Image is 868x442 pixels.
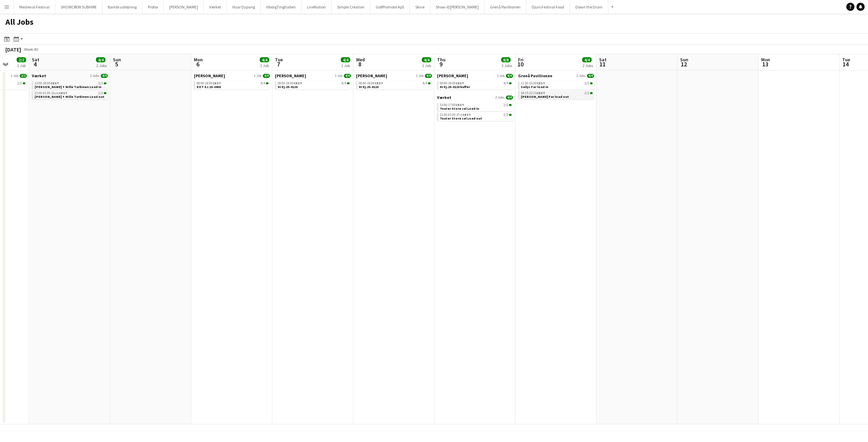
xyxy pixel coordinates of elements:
span: Danny Black Luna [275,73,306,78]
div: 3 Jobs [501,63,512,68]
span: 08:00-18:00 [278,82,302,85]
button: Værket [204,0,227,14]
span: Tue [275,57,283,63]
span: 13:00-17:00 [440,103,464,107]
span: CEST [375,81,383,85]
span: Danny Black Luna [194,73,225,78]
span: 2/2 [585,82,589,85]
span: 1 Job [11,74,18,78]
span: 2 Jobs [90,74,99,78]
span: 2/2 [23,82,25,84]
a: [PERSON_NAME]1 Job4/4 [437,73,513,78]
span: 4/4 [341,82,346,85]
span: Teater Store sal Load out [440,116,482,121]
a: 08:00-18:00CEST4/4HI Ej.25-0128 [359,81,431,89]
button: Visar Dypang [227,0,261,14]
span: 4/4 [587,74,594,78]
a: Grenå Pavillionen2 Jobs4/4 [518,73,594,78]
span: 12 [679,60,688,68]
span: 2/2 [590,92,593,94]
a: 13:00-17:00CEST2/2Teater Store sal Load in [440,103,512,110]
span: 11:30-15:30 [521,82,545,85]
span: 18:15-22:15 [521,91,545,95]
span: 4/4 [260,57,269,62]
span: 2/2 [590,82,593,84]
div: 1 Job [422,63,431,68]
span: CEST [51,81,59,85]
span: CEST [456,103,464,107]
span: 08:00-18:00 [197,82,221,85]
span: 1 Job [497,74,505,78]
span: CEST [294,81,302,85]
div: 1 Job [260,63,269,68]
span: 2/2 [509,114,512,116]
a: 08:00-18:00CEST4/4EOT EJ.25-0400 [197,81,269,89]
span: Sat [32,57,39,63]
span: 2/2 [585,91,589,95]
span: 4/4 [101,74,108,78]
button: Profox [142,0,164,14]
a: [PERSON_NAME]1 Job4/4 [356,73,432,78]
a: Værket2 Jobs4/4 [32,73,108,78]
span: 4/4 [509,82,512,84]
span: 2/2 [17,82,22,85]
span: 8 [355,60,365,68]
div: [DATE] [5,46,21,53]
div: 1 Job [17,63,26,68]
button: ViborgTinghallen [261,0,301,14]
div: 2 Jobs [96,63,107,68]
span: Fri [518,57,524,63]
span: 2/2 [20,74,27,78]
span: 12:00-18:00 [35,82,59,85]
span: 4/4 [428,82,431,84]
button: Grenå Pavillionen [485,0,526,14]
a: 21:00-01:00 (Fri)CEST2/2Teater Store sal Load out [440,112,512,120]
span: 21:00-01:00 (Fri) [440,113,471,117]
span: 4 [31,60,39,68]
button: GolfPromote ApS [370,0,410,14]
span: 2/2 [98,91,103,95]
span: 4/4 [504,82,508,85]
button: [PERSON_NAME] [164,0,204,14]
span: Mon [761,57,770,63]
button: Show-if/[PERSON_NAME] [430,0,485,14]
a: 08:00-18:00CEST4/4HI Ej.25-0128 [278,81,350,89]
div: Værket2 Jobs4/413:00-17:00CEST2/2Teater Store sal Load in21:00-01:00 (Fri)CEST2/2Teater Store sal... [437,95,513,122]
span: 1 Job [335,74,342,78]
span: 2/2 [98,82,103,85]
div: 2 Jobs [583,63,593,68]
span: 4/4 [341,57,350,62]
span: 13 [760,60,770,68]
span: Wed [356,57,365,63]
span: CEST [456,81,464,85]
span: 2/2 [104,92,106,94]
span: Værket [437,95,451,100]
span: 7 [274,60,283,68]
span: Værket [32,73,46,78]
a: 18:15-22:15CEST2/2[PERSON_NAME] Far load out [521,91,593,99]
span: Mon [194,57,203,63]
span: EOT EJ.25-0400 [197,85,221,89]
span: 2 Jobs [576,74,586,78]
span: Grenå Pavillionen [518,73,552,78]
button: SHOWCREW SUBHIRE [55,0,102,14]
span: CEST [537,91,545,95]
span: Mike Lefevre + Mille Turbinen Load out [35,94,104,99]
span: 4/4 [506,74,513,78]
span: 1 Job [254,74,261,78]
span: 2 Jobs [495,96,505,100]
span: CEST [462,112,471,117]
a: 08:00-18:00CEST4/4HI Ej.25-0128 buffer [440,81,512,89]
span: 11 [598,60,607,68]
span: 4/4 [266,82,269,84]
a: 21:00-01:00 (Sun)CEST2/2[PERSON_NAME] + Mille Turbinen Load out [35,91,106,99]
div: Værket2 Jobs4/412:00-18:00CEST2/2[PERSON_NAME] + Mille Turbinen Load in at 12.00 hours21:00-01:00... [32,73,108,101]
span: Danny Black Luna [356,73,387,78]
span: CEST [59,91,67,95]
span: 14 [841,60,850,68]
span: 08:00-18:00 [440,82,464,85]
button: Bambi udlejning [102,0,142,14]
button: LiveNation [301,0,332,14]
span: 2/2 [104,82,106,84]
div: [PERSON_NAME]1 Job4/408:00-18:00CEST4/4EOT EJ.25-0400 [194,73,270,91]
